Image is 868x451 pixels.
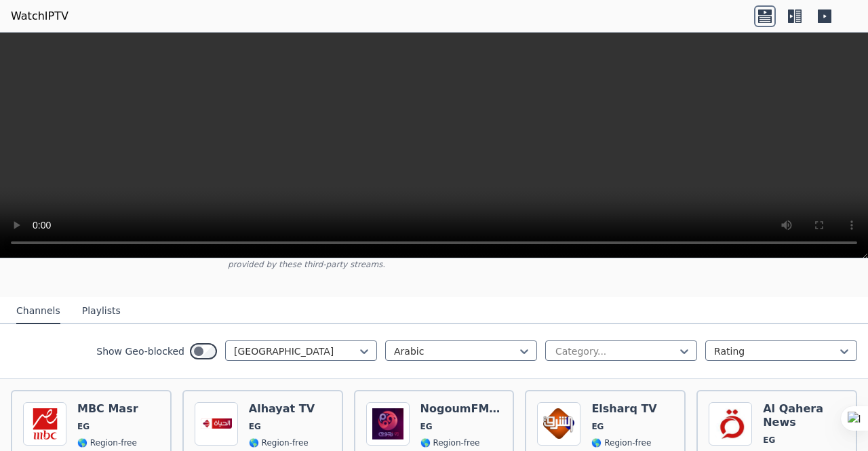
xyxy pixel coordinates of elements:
img: MBC Masr [23,402,66,446]
span: EG [420,421,433,432]
span: EG [763,435,775,446]
span: 🌎 Region-free [249,437,309,448]
img: Elsharq TV [537,402,580,446]
span: 🌎 Region-free [77,437,137,448]
h6: Elsharq TV [591,402,656,416]
h6: Al Qahera News [763,402,845,429]
h6: NogoumFMTV [420,402,502,416]
span: 🌎 Region-free [420,437,480,448]
span: EG [591,421,604,432]
span: EG [77,421,90,432]
img: NogoumFMTV [366,402,410,446]
label: Show Geo-blocked [96,345,184,358]
button: Channels [16,298,60,324]
span: EG [249,421,261,432]
h6: MBC Masr [77,402,138,416]
button: Playlists [82,298,121,324]
a: WatchIPTV [11,8,68,24]
span: 🌎 Region-free [591,437,651,448]
img: Al Qahera News [709,402,752,446]
img: Alhayat TV [195,402,238,446]
h6: Alhayat TV [249,402,315,416]
a: iptv-org [284,249,316,258]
